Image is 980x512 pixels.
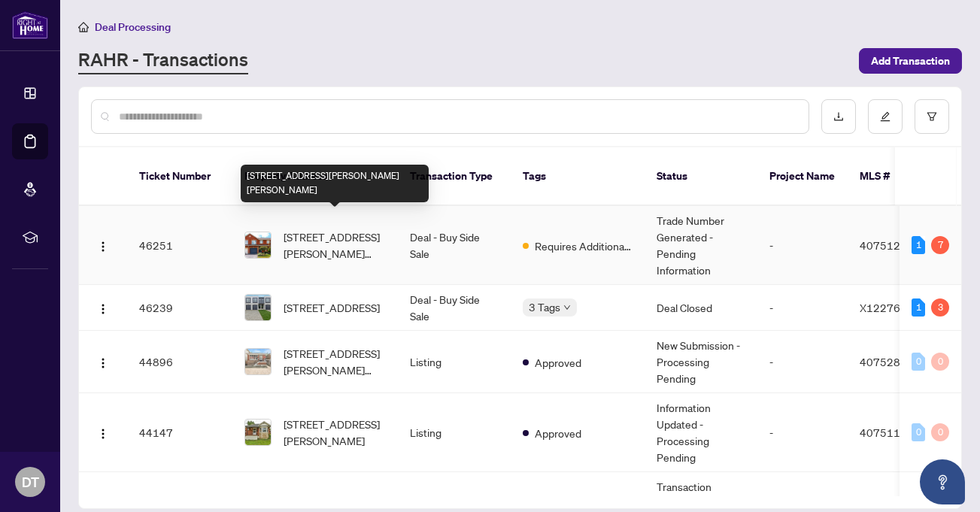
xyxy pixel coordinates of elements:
[284,229,386,262] span: [STREET_ADDRESS][PERSON_NAME][PERSON_NAME]
[398,206,511,285] td: Deal - Buy Side Sale
[398,285,511,331] td: Deal - Buy Side Sale
[91,350,115,374] button: Logo
[821,99,856,134] button: download
[645,147,757,206] th: Status
[535,238,633,254] span: Requires Additional Docs
[529,298,560,316] span: 3 Tags
[912,353,925,371] div: 0
[860,301,921,314] span: X12276164
[848,147,938,206] th: MLS #
[284,416,386,449] span: [STREET_ADDRESS][PERSON_NAME]
[511,147,645,206] th: Tags
[12,11,48,39] img: logo
[931,353,949,371] div: 0
[563,304,571,311] span: down
[927,111,937,122] span: filter
[645,393,757,472] td: Information Updated - Processing Pending
[78,47,248,74] a: RAHR - Transactions
[868,99,903,134] button: edit
[880,111,890,122] span: edit
[22,471,39,492] span: DT
[915,99,949,134] button: filter
[931,423,949,441] div: 0
[920,459,965,504] button: Open asap
[127,206,232,285] td: 46251
[245,420,271,445] img: thumbnail-img
[645,285,757,331] td: Deal Closed
[645,206,757,285] td: Trade Number Generated - Pending Information
[127,331,232,393] td: 44896
[284,345,386,378] span: [STREET_ADDRESS][PERSON_NAME][PERSON_NAME]
[78,22,89,32] span: home
[757,206,848,285] td: -
[95,20,171,34] span: Deal Processing
[859,48,962,74] button: Add Transaction
[757,147,848,206] th: Project Name
[757,285,848,331] td: -
[871,49,950,73] span: Add Transaction
[860,426,914,439] span: 40751161
[931,298,949,317] div: 3
[284,299,380,316] span: [STREET_ADDRESS]
[757,393,848,472] td: -
[860,238,914,252] span: 40751219
[860,355,914,368] span: 40752857
[97,241,109,253] img: Logo
[127,147,232,206] th: Ticket Number
[245,349,271,374] img: thumbnail-img
[241,165,429,202] div: [STREET_ADDRESS][PERSON_NAME][PERSON_NAME]
[245,295,271,320] img: thumbnail-img
[912,423,925,441] div: 0
[757,331,848,393] td: -
[912,298,925,317] div: 1
[535,425,581,441] span: Approved
[833,111,844,122] span: download
[91,420,115,444] button: Logo
[127,393,232,472] td: 44147
[127,285,232,331] td: 46239
[97,303,109,315] img: Logo
[931,236,949,254] div: 7
[97,428,109,440] img: Logo
[398,393,511,472] td: Listing
[91,295,115,320] button: Logo
[97,357,109,369] img: Logo
[535,354,581,371] span: Approved
[91,233,115,257] button: Logo
[398,147,511,206] th: Transaction Type
[912,236,925,254] div: 1
[245,232,271,258] img: thumbnail-img
[645,331,757,393] td: New Submission - Processing Pending
[398,331,511,393] td: Listing
[232,147,398,206] th: Property Address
